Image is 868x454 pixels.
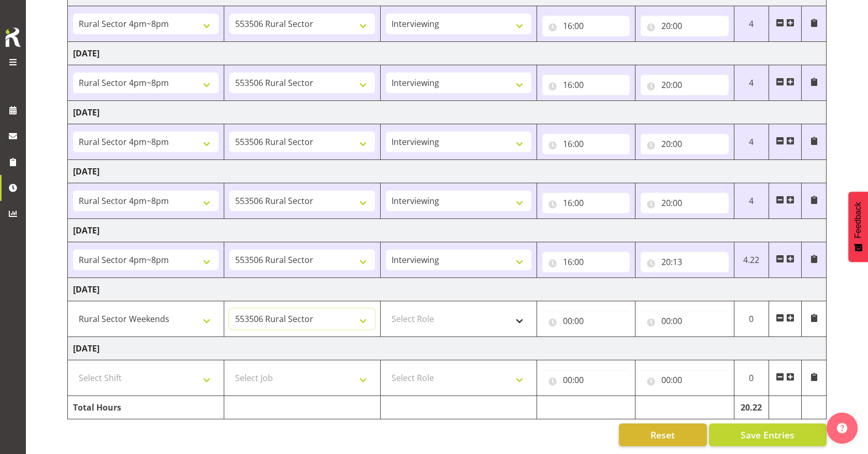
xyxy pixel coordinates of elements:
[68,42,827,65] td: [DATE]
[542,370,630,390] input: Click to select...
[641,311,729,331] input: Click to select...
[641,252,729,272] input: Click to select...
[542,311,630,331] input: Click to select...
[68,160,827,183] td: [DATE]
[68,101,827,124] td: [DATE]
[68,396,224,419] td: Total Hours
[734,124,769,160] td: 4
[619,423,707,446] button: Reset
[542,252,630,272] input: Click to select...
[542,134,630,154] input: Click to select...
[641,16,729,36] input: Click to select...
[734,183,769,219] td: 4
[734,360,769,396] td: 0
[734,65,769,101] td: 4
[853,202,863,238] span: Feedback
[542,16,630,36] input: Click to select...
[3,26,23,49] img: Rosterit icon logo
[709,423,827,446] button: Save Entries
[542,75,630,95] input: Click to select...
[641,134,729,154] input: Click to select...
[68,337,827,360] td: [DATE]
[837,423,847,433] img: help-xxl-2.png
[734,6,769,42] td: 4
[734,242,769,278] td: 4.22
[741,428,794,442] span: Save Entries
[734,301,769,337] td: 0
[68,278,827,301] td: [DATE]
[848,192,868,262] button: Feedback - Show survey
[68,219,827,242] td: [DATE]
[641,370,729,390] input: Click to select...
[641,193,729,213] input: Click to select...
[734,396,769,419] td: 20.22
[650,428,675,442] span: Reset
[641,75,729,95] input: Click to select...
[542,193,630,213] input: Click to select...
